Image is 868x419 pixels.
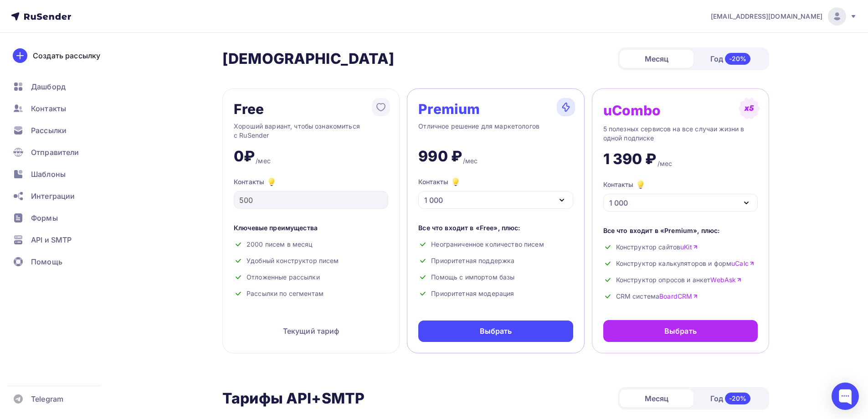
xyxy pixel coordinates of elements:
div: Рассылки по сегментам [234,289,388,298]
a: uCalc [731,259,755,268]
div: 1 000 [424,195,443,206]
span: Формы [31,212,58,223]
div: Ключевые преимущества [234,223,388,233]
div: Все что входит в «Premium», плюс: [603,226,758,235]
div: Premium [418,102,480,116]
div: uCombo [603,103,661,118]
a: Отправители [7,143,116,161]
div: Отложенные рассылки [234,273,388,282]
div: 1 390 ₽ [603,150,657,168]
span: Рассылки [31,125,67,136]
h2: Тарифы API+SMTP [222,389,365,408]
div: Контакты [234,176,388,187]
a: [EMAIL_ADDRESS][DOMAIN_NAME] [711,7,857,26]
div: /мес [463,156,478,166]
div: Год [693,389,767,408]
div: /мес [256,156,271,166]
div: Выбрать [664,326,697,336]
a: Шаблоны [7,165,116,183]
div: /мес [657,159,673,168]
div: Free [234,102,264,116]
a: Рассылки [7,121,116,140]
h2: [DEMOGRAPHIC_DATA] [222,50,395,68]
button: Контакты 1 000 [418,176,573,209]
a: Формы [7,209,116,227]
div: -20% [725,393,751,404]
div: 2000 писем в месяц [234,240,388,249]
span: Конструктор опросов и анкет [616,275,742,285]
span: Контакты [31,103,66,114]
div: 0₽ [234,147,255,166]
a: Дашборд [7,78,116,96]
span: Конструктор сайтов [616,243,698,252]
div: 5 полезных сервисов на все случаи жизни в одной подписке [603,124,758,143]
div: 1 000 [609,197,628,208]
a: BoardCRM [659,292,698,301]
a: uKit [680,243,698,252]
span: Помощь [31,256,62,267]
span: API и SMTP [31,234,72,245]
div: Создать рассылку [33,50,100,61]
button: Контакты 1 000 [603,179,758,212]
div: Контакты [418,176,461,187]
div: Хороший вариант, чтобы ознакомиться с RuSender [234,122,388,140]
span: Telegram [31,393,63,404]
div: Контакты [603,179,646,190]
div: Неограниченное количество писем [418,240,573,249]
div: Удобный конструктор писем [234,256,388,265]
div: Месяц [620,50,693,68]
div: -20% [725,53,751,65]
span: Шаблоны [31,169,66,180]
span: Интеграции [31,191,75,202]
div: Помощь с импортом базы [418,273,573,282]
div: Год [693,49,767,68]
div: Приоритетная поддержка [418,256,573,265]
div: Выбрать [480,326,512,336]
div: Все что входит в «Free», плюс: [418,223,573,233]
div: Отличное решение для маркетологов [418,122,573,140]
span: CRM система [616,292,699,301]
div: Текущий тариф [234,320,388,342]
span: [EMAIL_ADDRESS][DOMAIN_NAME] [711,12,822,21]
div: Месяц [620,389,693,408]
span: Отправители [31,147,79,158]
span: Дашборд [31,81,66,92]
span: Конструктор калькуляторов и форм [616,259,755,268]
div: 990 ₽ [418,147,462,166]
a: WebAsk [710,275,742,285]
div: Приоритетная модерация [418,289,573,298]
a: Контакты [7,99,116,118]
